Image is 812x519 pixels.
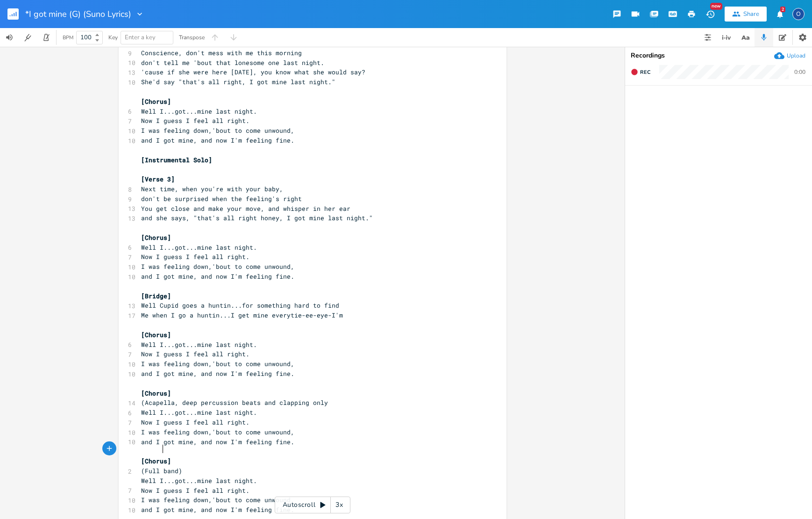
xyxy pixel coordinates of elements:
[141,58,324,67] span: don't tell me 'bout that lonesome one last night.
[710,3,722,10] div: New
[141,496,294,504] span: I was feeling down,'bout to come unwound,
[725,7,767,22] button: Share
[743,10,759,18] div: Share
[141,243,257,252] span: Well I...got...mine last night.
[141,467,182,475] span: (Full band)
[63,35,73,40] div: BPM
[141,331,171,339] span: [Chorus]
[108,35,118,40] div: Key
[141,438,294,446] span: and I got mine, and now I'm feeling fine.
[141,116,249,125] span: Now I guess I feel all right.
[141,49,302,57] span: Conscience, don't mess with me this morning
[794,69,805,75] div: 0:00
[141,156,212,164] span: [Instrumental Solo]
[275,497,350,513] div: Autoscroll
[141,389,171,397] span: [Chorus]
[141,233,171,242] span: [Chorus]
[141,78,335,86] span: She'd say "that's all right, I got mine last night."
[141,195,302,203] span: don't be surprised when the feeling's right
[141,301,339,310] span: Well Cupid goes a huntin...for something hard to find
[701,6,719,22] button: New
[141,428,294,436] span: I was feeling down,'bout to come unwound,
[125,33,156,42] span: Enter a key
[780,7,785,12] div: 2
[627,65,654,79] button: Rec
[774,50,805,61] button: Upload
[141,185,283,193] span: Next time, when you're with your baby,
[792,3,805,25] button: O
[141,350,249,358] span: Now I guess I feel all right.
[792,8,805,20] div: Old Kountry
[141,175,175,183] span: [Verse 3]
[640,69,650,76] span: Rec
[141,476,257,485] span: Well I...got...mine last night.
[141,311,343,319] span: Me when I go a huntin...I get mine everytie-ee-eye-I'm
[141,486,249,495] span: Now I guess I feel all right.
[141,107,257,115] span: Well I...got...mine last night.
[141,214,373,222] span: and she says, "that's all right honey, I got mine last night."
[141,272,294,281] span: and I got mine, and now I'm feeling fine.
[770,6,789,22] button: 2
[631,52,806,59] div: Recordings
[141,457,171,465] span: [Chorus]
[141,204,350,213] span: You get close and make your move, and whisper in her ear
[331,497,348,513] div: 3x
[141,136,294,144] span: and I got mine, and now I'm feeling fine.
[141,292,171,300] span: [Bridge]
[141,505,294,514] span: and I got mine, and now I'm feeling fine.
[179,35,205,40] div: Transpose
[141,418,249,426] span: Now I guess I feel all right.
[141,68,365,76] span: 'cause if she were here [DATE], you know what she would say?
[141,262,294,271] span: I was feeling down,'bout to come unwound,
[25,10,131,18] span: *I got mine (G) (Suno Lyrics)
[141,252,249,261] span: Now I guess I feel all right.
[141,398,328,407] span: (Acapella, deep percussion beats and clapping only
[141,360,294,368] span: I was feeling down,'bout to come unwound,
[141,340,257,349] span: Well I...got...mine last night.
[141,408,257,417] span: Well I...got...mine last night.
[141,126,294,135] span: I was feeling down,'bout to come unwound,
[787,52,805,59] div: Upload
[141,97,171,106] span: [Chorus]
[141,369,294,378] span: and I got mine, and now I'm feeling fine.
